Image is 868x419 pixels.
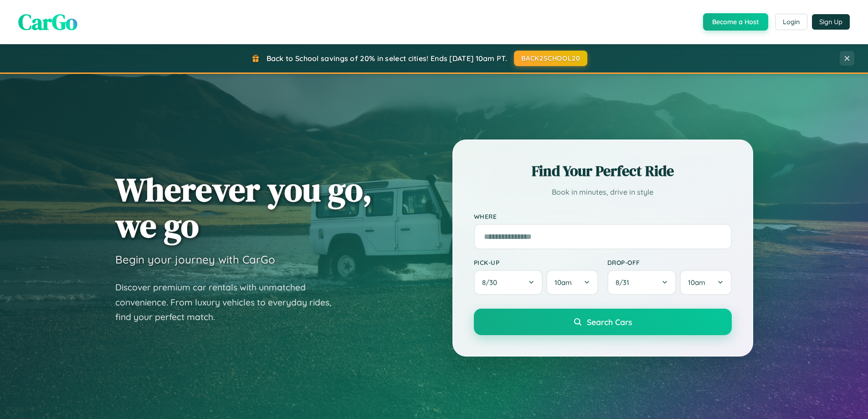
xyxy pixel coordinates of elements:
button: 8/31 [607,270,677,295]
h3: Begin your journey with CarGo [115,253,275,266]
label: Where [474,212,732,220]
span: 8 / 30 [482,278,502,287]
p: Discover premium car rentals with unmatched convenience. From luxury vehicles to everyday rides, ... [115,280,343,325]
button: Sign Up [812,14,850,30]
span: Back to School savings of 20% in select cities! Ends [DATE] 10am PT. [267,54,507,63]
button: 10am [680,270,731,295]
label: Pick-up [474,259,598,266]
span: 10am [688,278,705,287]
p: Book in minutes, drive in style [474,186,732,199]
span: 10am [555,278,572,287]
h1: Wherever you go, we go [115,171,372,243]
span: Search Cars [587,317,632,327]
span: 8 / 31 [616,278,634,287]
label: Drop-off [607,259,732,266]
h2: Find Your Perfect Ride [474,161,732,181]
button: BACK2SCHOOL20 [514,51,587,66]
button: Search Cars [474,309,732,335]
span: CarGo [18,7,77,37]
button: 8/30 [474,270,543,295]
button: 10am [546,270,598,295]
button: Become a Host [703,13,768,31]
button: Login [775,14,807,30]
